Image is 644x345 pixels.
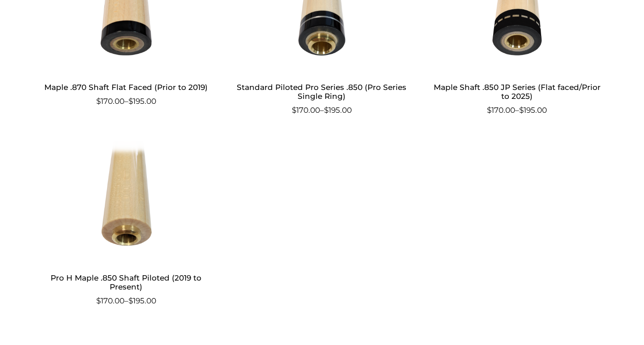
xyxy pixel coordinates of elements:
[39,96,213,107] span: –
[430,105,604,116] span: –
[39,79,213,95] h2: Maple .870 Shaft Flat Faced (Prior to 2019)
[96,97,124,106] bdi: 170.00
[430,79,604,105] h2: Maple Shaft .850 JP Series (Flat faced/Prior to 2025)
[39,295,213,307] span: –
[487,106,491,115] span: $
[39,141,213,307] a: Pro H Maple .850 Shaft Piloted (2019 to Present) $170.00–$195.00
[292,106,320,115] bdi: 170.00
[96,97,101,106] span: $
[128,296,156,305] bdi: 195.00
[96,296,101,305] span: $
[324,106,352,115] bdi: 195.00
[128,97,133,106] span: $
[96,296,124,305] bdi: 170.00
[39,141,213,262] img: Pro H Maple .850 Shaft Piloted (2019 to Present)
[128,296,133,305] span: $
[519,106,524,115] span: $
[292,106,296,115] span: $
[39,269,213,295] h2: Pro H Maple .850 Shaft Piloted (2019 to Present)
[324,106,328,115] span: $
[235,79,409,105] h2: Standard Piloted Pro Series .850 (Pro Series Single Ring)
[235,105,409,116] span: –
[128,97,156,106] bdi: 195.00
[487,106,515,115] bdi: 170.00
[519,106,547,115] bdi: 195.00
